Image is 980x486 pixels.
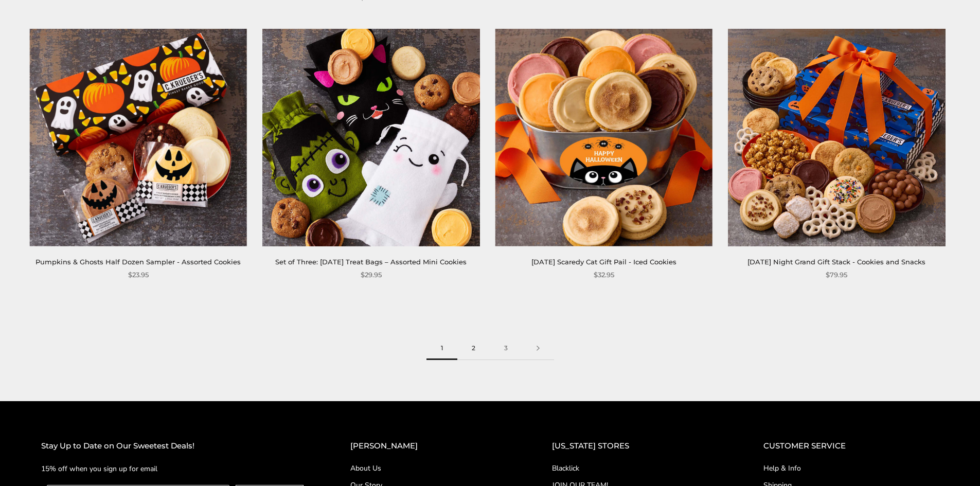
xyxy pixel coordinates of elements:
p: 15% off when you sign up for email [41,463,309,475]
span: 1 [426,337,457,360]
a: Next page [522,337,554,360]
a: Blacklick [552,463,722,474]
span: $79.95 [826,269,847,280]
a: Set of Three: [DATE] Treat Bags – Assorted Mini Cookies [275,258,467,266]
a: Pumpkins & Ghosts Half Dozen Sampler - Assorted Cookies [35,258,241,266]
img: Halloween Night Grand Gift Stack - Cookies and Snacks [728,29,945,246]
a: 3 [490,337,522,360]
a: Help & Info [763,463,939,474]
a: About Us [350,463,511,474]
img: Pumpkins & Ghosts Half Dozen Sampler - Assorted Cookies [30,29,247,246]
h2: CUSTOMER SERVICE [763,440,939,453]
h2: Stay Up to Date on Our Sweetest Deals! [41,440,309,453]
a: [DATE] Night Grand Gift Stack - Cookies and Snacks [747,258,925,266]
span: $23.95 [128,269,149,280]
img: Halloween Scaredy Cat Gift Pail - Iced Cookies [495,29,712,246]
span: $32.95 [594,269,614,280]
h2: [PERSON_NAME] [350,440,511,453]
span: $29.95 [361,269,382,280]
h2: [US_STATE] STORES [552,440,722,453]
a: 2 [457,337,490,360]
a: [DATE] Scaredy Cat Gift Pail - Iced Cookies [531,258,676,266]
img: Set of Three: Halloween Treat Bags – Assorted Mini Cookies [262,29,479,246]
